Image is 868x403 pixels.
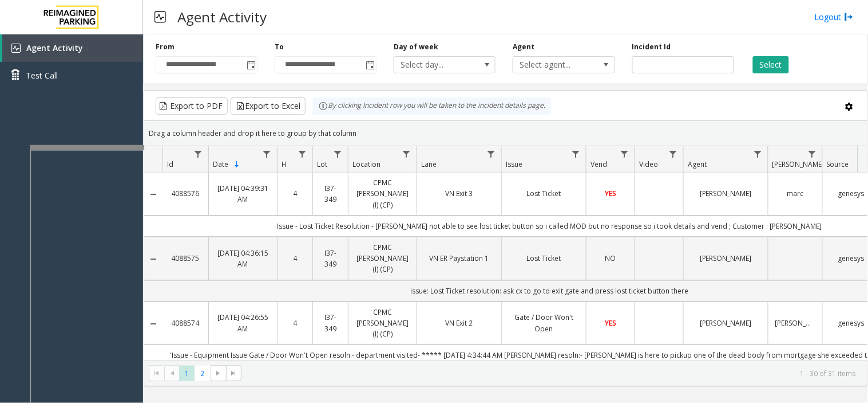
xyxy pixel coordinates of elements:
[355,307,410,340] a: CPMC [PERSON_NAME] (I) (CP)
[295,146,310,162] a: H Filter Menu
[26,42,83,53] span: Agent Activity
[216,183,270,205] a: [DATE] 04:39:31 AM
[355,177,410,210] a: CPMC [PERSON_NAME] (I) (CP)
[191,146,206,162] a: Id Filter Menu
[688,159,707,169] span: Agent
[216,248,270,269] a: [DATE] 04:36:15 AM
[232,160,241,169] span: Sortable
[691,318,761,328] a: [PERSON_NAME]
[216,312,270,334] a: [DATE] 04:26:55 AM
[11,44,21,53] img: 'icon'
[144,190,162,199] a: Collapse Details
[313,97,551,115] div: By clicking Incident row you will be taken to the incident details page.
[169,188,201,199] a: 4088576
[827,159,849,169] span: Source
[156,97,228,115] button: Export to PDF
[804,146,820,162] a: Parker Filter Menu
[229,369,238,378] span: Go to the last page
[26,69,58,81] span: Test Call
[284,318,306,328] a: 4
[320,248,341,269] a: I37-349
[639,159,658,169] span: Video
[284,188,306,199] a: 4
[772,159,825,169] span: [PERSON_NAME]
[593,188,628,199] a: YES
[424,188,494,199] a: VN Exit 3
[167,159,173,169] span: Id
[211,365,226,381] span: Go to the next page
[319,101,328,111] img: infoIcon.svg
[424,253,494,264] a: VN ER Paystation 1
[753,56,789,73] button: Select
[144,319,162,328] a: Collapse Details
[509,188,579,199] a: Lost Ticket
[775,188,815,199] a: marc
[845,11,854,23] img: logout
[320,183,341,205] a: I37-349
[421,159,437,169] span: Lane
[169,318,201,328] a: 4088574
[593,253,628,264] a: NO
[259,146,275,162] a: Date Filter Menu
[284,253,306,264] a: 4
[691,253,761,264] a: [PERSON_NAME]
[617,146,632,162] a: Vend Filter Menu
[2,34,143,62] a: Agent Activity
[509,253,579,264] a: Lost Ticket
[154,3,166,31] img: pageIcon
[775,318,815,328] a: [PERSON_NAME]
[226,365,241,381] span: Go to the last page
[355,242,410,275] a: CPMC [PERSON_NAME] (I) (CP)
[665,146,681,162] a: Video Filter Menu
[231,97,306,115] button: Export to Excel
[590,159,607,169] span: Vend
[156,42,175,52] label: From
[195,366,210,381] span: Page 2
[144,255,162,264] a: Collapse Details
[605,253,616,263] span: NO
[179,366,195,381] span: Page 1
[513,42,534,52] label: Agent
[275,42,284,52] label: To
[691,188,761,199] a: [PERSON_NAME]
[282,159,287,169] span: H
[320,312,341,334] a: I37-349
[394,57,475,73] span: Select day...
[605,189,616,198] span: YES
[144,123,867,143] div: Drag a column header and drop it here to group by that column
[605,318,616,328] span: YES
[483,146,499,162] a: Lane Filter Menu
[399,146,414,162] a: Location Filter Menu
[424,318,494,328] a: VN Exit 2
[352,159,381,169] span: Location
[513,57,594,73] span: Select agent...
[214,369,223,378] span: Go to the next page
[632,42,671,52] label: Incident Id
[568,146,584,162] a: Issue Filter Menu
[317,159,327,169] span: Lot
[750,146,766,162] a: Agent Filter Menu
[172,3,272,31] h3: Agent Activity
[213,159,228,169] span: Date
[509,312,579,334] a: Gate / Door Won't Open
[506,159,522,169] span: Issue
[394,42,438,52] label: Day of week
[169,253,201,264] a: 4088575
[244,57,257,73] span: Toggle popup
[815,11,854,23] a: Logout
[248,369,856,378] kendo-pager-info: 1 - 30 of 31 items
[363,57,376,73] span: Toggle popup
[144,146,867,360] div: Data table
[330,146,346,162] a: Lot Filter Menu
[593,318,628,328] a: YES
